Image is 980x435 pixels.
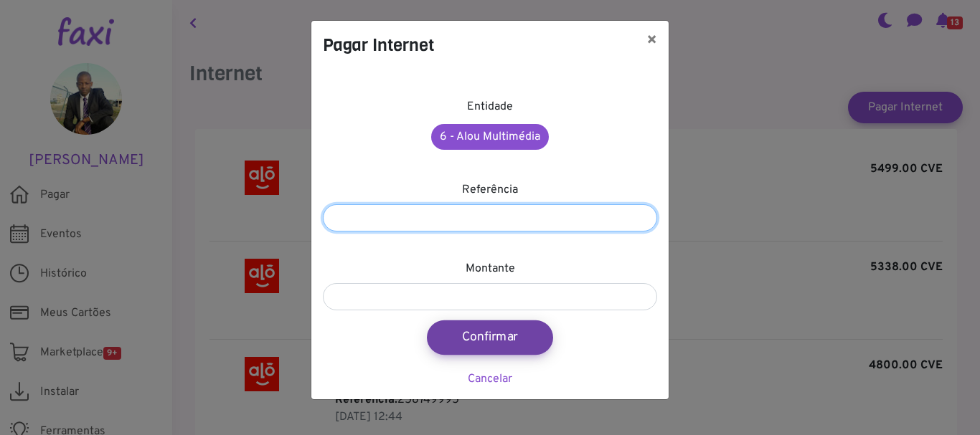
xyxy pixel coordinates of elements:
button: Confirmar [427,320,553,355]
label: Entidade [467,98,513,115]
label: Referência [462,181,518,199]
h4: Pagar Internet [323,32,434,58]
a: 6 - Alou Multimédia [431,124,549,150]
button: × [635,21,669,61]
label: Montante [466,260,515,277]
a: Cancelar [468,372,512,386]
